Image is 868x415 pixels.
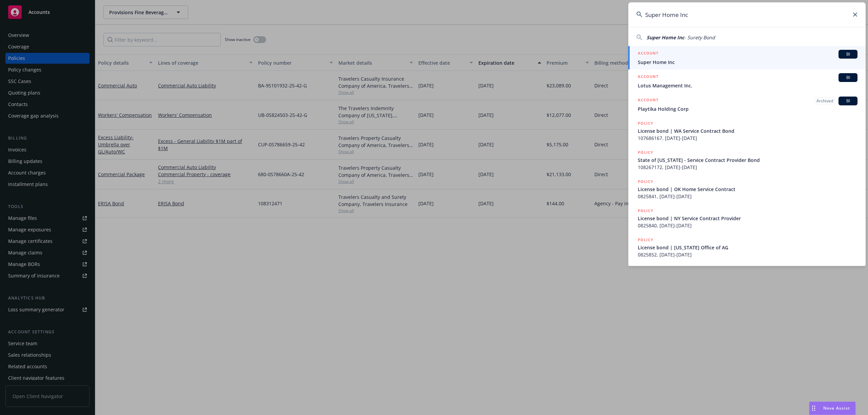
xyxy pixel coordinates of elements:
[638,193,857,200] span: 0825841, [DATE]-[DATE]
[638,120,653,127] h5: POLICY
[638,215,857,222] span: License bond | NY Service Contract Provider
[638,50,658,58] h5: ACCOUNT
[841,51,855,57] span: BI
[628,116,866,145] a: POLICYLicense bond | WA Service Contract Bond107686167, [DATE]-[DATE]
[841,98,855,104] span: BI
[638,149,653,156] h5: POLICY
[638,186,857,193] span: License bond | OK Home Service Contract
[628,2,866,27] input: Search...
[628,46,866,69] a: ACCOUNTBISuper Home Inc
[638,222,857,229] span: 0825840, [DATE]-[DATE]
[638,97,658,105] h5: ACCOUNT
[628,93,866,116] a: ACCOUNTArchivedBIPlaytika Holding Corp
[628,69,866,93] a: ACCOUNTBILotus Management Inc.
[816,98,833,104] span: Archived
[638,207,653,214] h5: POLICY
[809,401,856,415] button: Nova Assist
[841,75,855,81] span: BI
[638,127,857,134] span: License bond | WA Service Contract Bond
[809,402,818,415] div: Drag to move
[628,233,866,262] a: POLICYLicense bond | [US_STATE] Office of AG0825852, [DATE]-[DATE]
[638,178,653,185] h5: POLICY
[647,34,684,41] span: Super Home Inc
[638,105,857,112] span: Playtika Holding Corp
[628,145,866,174] a: POLICYState of [US_STATE] - Service Contract Provider Bond108267172, [DATE]-[DATE]
[638,164,857,171] span: 108267172, [DATE]-[DATE]
[638,134,857,142] span: 107686167, [DATE]-[DATE]
[638,59,857,66] span: Super Home Inc
[823,405,850,411] span: Nova Assist
[638,244,857,251] span: License bond | [US_STATE] Office of AG
[638,251,857,258] span: 0825852, [DATE]-[DATE]
[638,157,857,164] span: State of [US_STATE] - Service Contract Provider Bond
[628,174,866,204] a: POLICYLicense bond | OK Home Service Contract0825841, [DATE]-[DATE]
[638,73,658,81] h5: ACCOUNT
[638,82,857,89] span: Lotus Management Inc.
[638,236,653,243] h5: POLICY
[628,204,866,233] a: POLICYLicense bond | NY Service Contract Provider0825840, [DATE]-[DATE]
[684,34,715,41] span: - Surety Bond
